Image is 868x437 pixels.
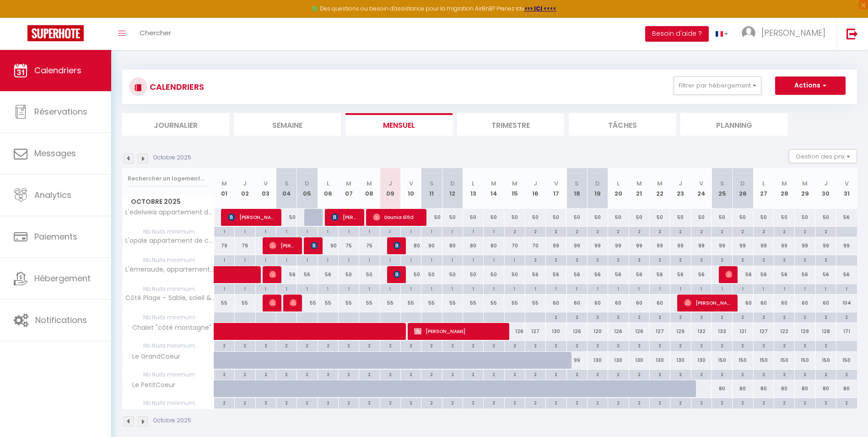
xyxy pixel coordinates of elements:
[617,179,620,188] abbr: L
[762,179,765,188] abbr: L
[670,168,691,209] th: 23
[774,266,794,283] div: 56
[608,295,629,311] div: 60
[795,227,815,235] div: 2
[400,295,421,311] div: 55
[133,18,178,50] a: Chercher
[691,266,712,283] div: 56
[318,168,338,209] th: 06
[761,27,825,38] span: [PERSON_NAME]
[484,227,504,235] div: 1
[712,209,732,226] div: 50
[534,179,537,188] abbr: J
[421,209,442,226] div: 50
[123,227,214,237] span: Nb Nuits minimum
[34,65,81,76] span: Calendriers
[650,255,670,264] div: 2
[525,168,545,209] th: 16
[359,295,380,311] div: 55
[524,5,556,12] strong: >>> ICI <<<<
[153,153,191,162] p: Octobre 2025
[400,266,421,283] div: 50
[684,294,732,311] span: [PERSON_NAME]
[442,295,463,311] div: 55
[846,28,858,39] img: logout
[442,266,463,283] div: 50
[670,255,690,264] div: 2
[680,113,787,136] li: Planning
[214,255,234,264] div: 1
[124,266,216,273] span: L'émeraude, appartement de charme à [GEOGRAPHIC_DATA]
[699,179,703,188] abbr: V
[484,255,504,264] div: 1
[380,168,400,209] th: 09
[691,168,712,209] th: 24
[234,113,341,136] li: Semaine
[753,209,774,226] div: 50
[463,209,483,226] div: 50
[235,237,255,254] div: 79
[27,25,84,41] img: Super Booking
[775,76,846,95] button: Actions
[331,208,359,226] span: [PERSON_NAME]
[380,255,400,264] div: 1
[243,179,247,188] abbr: J
[285,179,289,188] abbr: S
[269,266,276,283] span: [PERSON_NAME]
[297,227,317,235] div: 1
[712,237,732,254] div: 99
[608,266,629,283] div: 56
[388,179,392,188] abbr: J
[421,266,442,283] div: 50
[255,168,276,209] th: 03
[34,273,91,284] span: Hébergement
[608,255,628,264] div: 2
[735,18,837,50] a: ... [PERSON_NAME]
[359,255,379,264] div: 1
[421,168,442,209] th: 11
[221,179,227,188] abbr: M
[588,227,608,235] div: 2
[421,295,442,311] div: 55
[359,237,380,254] div: 75
[339,284,359,293] div: 1
[836,168,857,209] th: 31
[720,179,724,188] abbr: S
[442,255,463,264] div: 1
[691,209,712,226] div: 50
[214,237,235,254] div: 79
[463,237,483,254] div: 80
[484,295,504,311] div: 55
[463,295,483,311] div: 55
[691,227,712,235] div: 2
[774,227,794,235] div: 2
[504,237,525,254] div: 70
[345,113,453,136] li: Mensuel
[670,266,691,283] div: 56
[276,255,297,264] div: 1
[346,179,351,188] abbr: M
[214,227,234,235] div: 1
[733,284,753,293] div: 1
[504,209,525,226] div: 50
[504,266,525,283] div: 50
[742,26,755,40] img: ...
[546,266,566,283] div: 56
[484,237,504,254] div: 80
[774,255,794,264] div: 2
[442,209,463,226] div: 50
[629,255,649,264] div: 2
[795,168,815,209] th: 29
[608,237,629,254] div: 99
[359,227,379,235] div: 1
[123,255,214,265] span: Nb Nuits minimum
[546,284,566,293] div: 1
[318,227,338,235] div: 1
[123,284,214,294] span: Nb Nuits minimum
[629,209,649,226] div: 50
[359,284,379,293] div: 1
[525,209,545,226] div: 50
[34,189,71,201] span: Analytics
[297,266,318,283] div: 56
[753,168,774,209] th: 27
